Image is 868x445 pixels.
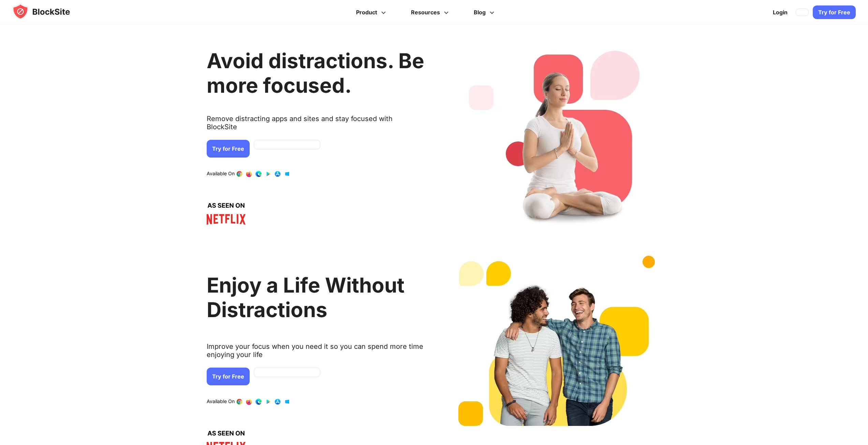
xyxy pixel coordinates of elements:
[207,368,250,385] a: Try for Free
[207,398,235,405] text: Available On
[207,342,424,364] text: Improve your focus when you need it so you can spend more time enjoying your life
[813,5,856,19] a: Try for Free
[207,140,250,158] a: Try for Free
[769,4,792,20] a: Login
[12,3,83,20] img: blocksite-icon.5d769676.svg
[207,48,424,98] h1: Avoid distractions. Be more focused.
[207,115,424,136] text: Remove distracting apps and sites and stay focused with BlockSite
[207,170,235,177] text: Available On
[207,273,424,322] h2: Enjoy a Life Without Distractions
